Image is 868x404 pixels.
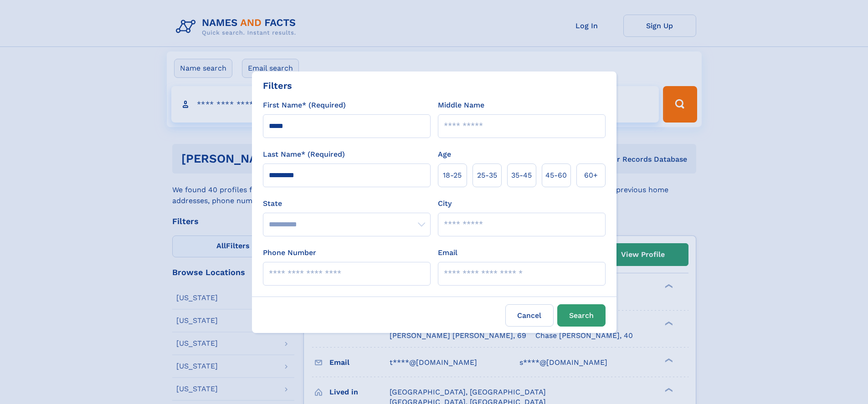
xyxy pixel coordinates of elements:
label: Phone Number [263,247,316,258]
label: First Name* (Required) [263,100,346,111]
button: Search [557,304,606,327]
label: Age [438,149,451,160]
label: Cancel [505,304,554,327]
span: 25‑35 [477,170,497,181]
label: Last Name* (Required) [263,149,345,160]
label: City [438,198,452,209]
div: Filters [263,79,292,92]
label: Middle Name [438,100,484,111]
span: 60+ [584,170,598,181]
span: 45‑60 [545,170,567,181]
label: State [263,198,431,209]
span: 18‑25 [443,170,462,181]
span: 35‑45 [511,170,532,181]
label: Email [438,247,457,258]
